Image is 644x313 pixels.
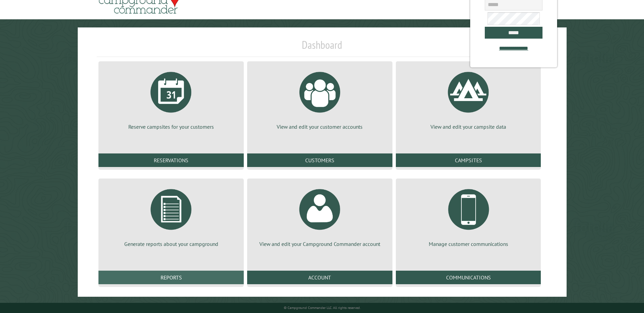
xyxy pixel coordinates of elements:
a: View and edit your campsite data [404,67,533,130]
p: Generate reports about your campground [107,240,236,248]
p: View and edit your customer accounts [255,123,384,130]
p: View and edit your campsite data [404,123,533,130]
a: Reserve campsites for your customers [107,67,236,130]
a: Manage customer communications [404,184,533,248]
a: View and edit your customer accounts [255,67,384,130]
p: Reserve campsites for your customers [107,123,236,130]
p: View and edit your Campground Commander account [255,240,384,248]
a: Communications [396,271,541,284]
small: © Campground Commander LLC. All rights reserved. [284,306,361,310]
a: Campsites [396,153,541,167]
a: Reports [98,271,244,284]
p: Manage customer communications [404,240,533,248]
a: Customers [247,153,392,167]
a: Generate reports about your campground [107,184,236,248]
a: View and edit your Campground Commander account [255,184,384,248]
h1: Dashboard [97,38,547,57]
a: Account [247,271,392,284]
a: Reservations [98,153,244,167]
